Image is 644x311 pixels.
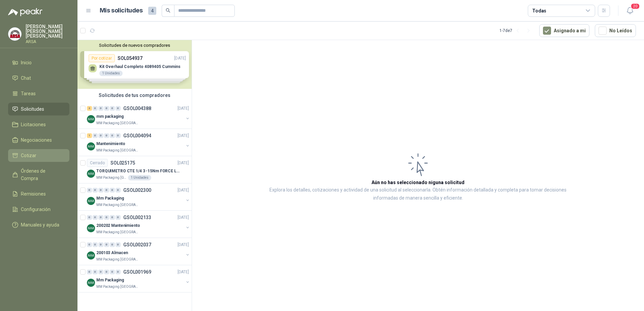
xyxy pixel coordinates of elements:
div: 0 [110,270,115,274]
div: 0 [98,215,103,220]
a: 0 0 0 0 0 0 GSOL002300[DATE] Company LogoMm PackagingMM Packaging [GEOGRAPHIC_DATA] [87,186,190,208]
p: Explora los detalles, cotizaciones y actividad de una solicitud al seleccionarla. Obtén informaci... [259,186,577,202]
span: Solicitudes [21,105,44,113]
a: Chat [8,72,69,84]
p: [DATE] [178,105,189,112]
div: 0 [116,106,121,111]
div: Solicitudes de tus compradores [77,89,192,102]
div: 0 [87,188,92,193]
a: Solicitudes [8,103,69,115]
a: Órdenes de Compra [8,165,69,185]
span: 20 [631,3,640,9]
div: 0 [93,215,98,220]
p: 200202 Mantenimiento [96,222,140,229]
p: [DATE] [178,242,189,248]
p: GSOL002133 [123,215,151,220]
span: Chat [21,74,31,82]
div: 0 [116,188,121,193]
p: MM Packaging [GEOGRAPHIC_DATA] [96,284,139,289]
img: Company Logo [8,28,21,40]
div: 0 [93,133,98,138]
div: 0 [110,133,115,138]
div: 0 [116,270,121,274]
div: 0 [98,270,103,274]
p: ARSA [26,40,69,44]
p: MM Packaging [GEOGRAPHIC_DATA] [96,148,139,153]
a: 1 0 0 0 0 0 GSOL004094[DATE] Company LogoMantenimientoMM Packaging [GEOGRAPHIC_DATA] [87,132,190,153]
a: CerradoSOL025175[DATE] Company LogoTORQUIMETRO CTE 1/4 3 -15Nm FORCE Largo: 195 mmMM Packaging [G... [77,156,192,183]
div: 0 [93,270,98,274]
div: 0 [110,215,115,220]
span: Manuales y ayuda [21,221,59,229]
p: [DATE] [178,160,189,166]
div: Solicitudes de nuevos compradoresPor cotizarSOL054937[DATE] Kit Overhaul Completo 4089405 Cummins... [77,40,192,89]
p: GSOL004388 [123,106,151,111]
div: 0 [110,188,115,193]
div: 0 [93,242,98,247]
img: Company Logo [87,224,95,232]
div: 0 [104,106,109,111]
p: Mm Packaging [96,195,124,202]
span: search [166,8,170,13]
p: GSOL002300 [123,188,151,193]
div: Cerrado [87,159,108,167]
span: Licitaciones [21,121,46,128]
p: GSOL001969 [123,270,151,274]
p: Mantenimiento [96,141,125,147]
div: 0 [98,106,103,111]
a: 0 0 0 0 0 0 GSOL002133[DATE] Company Logo200202 MantenimientoMM Packaging [GEOGRAPHIC_DATA] [87,213,190,235]
a: Remisiones [8,187,69,200]
p: [PERSON_NAME] [PERSON_NAME] [PERSON_NAME] [26,24,69,38]
p: GSOL004094 [123,133,151,138]
div: 0 [116,242,121,247]
a: Tareas [8,87,69,100]
div: 0 [93,106,98,111]
p: TORQUIMETRO CTE 1/4 3 -15Nm FORCE Largo: 195 mm [96,168,180,174]
div: 0 [98,133,103,138]
span: 4 [148,7,156,15]
a: 3 0 0 0 0 0 GSOL004388[DATE] Company Logomm packagingMM Packaging [GEOGRAPHIC_DATA] [87,104,190,126]
a: 0 0 0 0 0 0 GSOL002037[DATE] Company Logo200103 AlmacenMM Packaging [GEOGRAPHIC_DATA] [87,241,190,262]
img: Company Logo [87,251,95,260]
span: Órdenes de Compra [21,167,63,182]
div: 1 Unidades [128,175,151,180]
img: Company Logo [87,142,95,150]
div: 0 [87,270,92,274]
div: 0 [98,242,103,247]
div: 0 [104,215,109,220]
span: Configuración [21,206,51,213]
div: 0 [116,215,121,220]
div: 1 [87,133,92,138]
img: Company Logo [87,170,95,178]
p: mm packaging [96,113,124,120]
div: 0 [104,270,109,274]
p: MM Packaging [GEOGRAPHIC_DATA] [96,230,139,235]
div: 3 [87,106,92,111]
span: Cotizar [21,152,36,159]
div: 0 [104,242,109,247]
span: Tareas [21,90,36,97]
div: 0 [93,188,98,193]
img: Company Logo [87,279,95,287]
h1: Mis solicitudes [100,6,143,15]
p: Mm Packaging [96,277,124,283]
a: Manuales y ayuda [8,218,69,231]
p: [DATE] [178,187,189,194]
span: Remisiones [21,190,46,198]
p: [DATE] [178,269,189,275]
div: 0 [104,133,109,138]
a: 0 0 0 0 0 0 GSOL001969[DATE] Company LogoMm PackagingMM Packaging [GEOGRAPHIC_DATA] [87,268,190,289]
a: Negociaciones [8,134,69,146]
button: Solicitudes de nuevos compradores [80,43,189,48]
button: 20 [624,5,636,17]
button: Asignado a mi [539,24,589,37]
div: 0 [116,133,121,138]
div: 0 [87,215,92,220]
p: SOL025175 [110,161,135,165]
span: Inicio [21,59,32,66]
p: 200103 Almacen [96,250,128,256]
a: Configuración [8,203,69,216]
img: Company Logo [87,197,95,205]
div: 1 - 7 de 7 [500,25,534,36]
div: 0 [110,106,115,111]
